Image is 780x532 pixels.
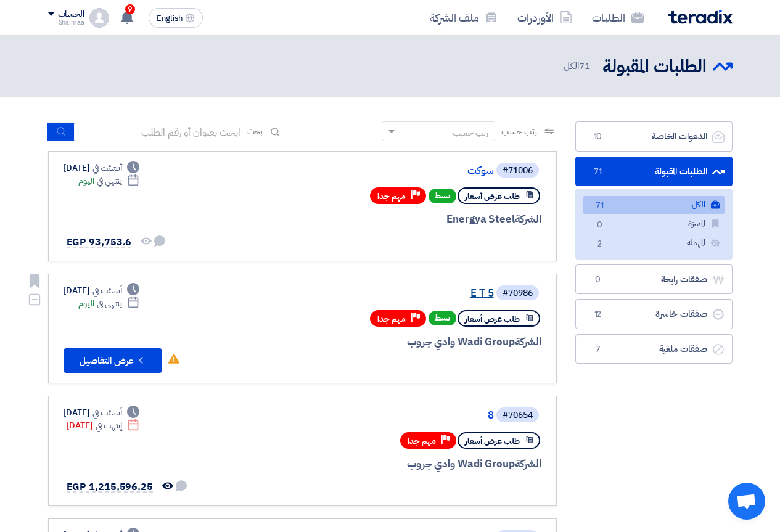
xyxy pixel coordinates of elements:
[429,189,456,203] span: نشط
[465,435,520,447] span: طلب عرض أسعار
[245,456,541,472] div: Wadi Group وادي جروب
[247,125,263,138] span: بحث
[245,334,541,350] div: Wadi Group وادي جروب
[583,196,725,214] a: الكل
[503,289,533,298] div: #70986
[453,126,488,139] div: رتب حسب
[582,3,654,32] a: الطلبات
[157,14,183,23] span: English
[48,19,84,26] div: Shaimaa
[575,334,733,364] a: صفقات ملغية7
[503,411,533,420] div: #70654
[429,311,456,325] span: نشط
[97,174,122,187] span: ينتهي في
[92,406,122,419] span: أنشئت في
[89,8,109,28] img: profile_test.png
[668,10,733,24] img: Teradix logo
[591,343,606,356] span: 7
[58,9,84,20] div: الحساب
[149,8,203,28] button: English
[64,348,162,373] button: عرض التفاصيل
[515,456,541,472] span: الشركة
[67,419,140,432] div: [DATE]
[728,483,765,520] a: Open chat
[408,435,436,447] span: مهم جدا
[125,4,135,14] span: 9
[507,3,582,32] a: الأوردرات
[247,288,494,299] a: E T 5
[64,284,140,297] div: [DATE]
[583,234,725,252] a: المهملة
[503,166,533,175] div: #71006
[591,131,606,143] span: 10
[575,157,733,187] a: الطلبات المقبولة71
[593,238,607,251] span: 2
[64,406,140,419] div: [DATE]
[575,264,733,295] a: صفقات رابحة0
[67,235,132,250] span: EGP 93,753.6
[591,308,606,321] span: 12
[515,211,541,227] span: الشركة
[247,410,494,421] a: 8
[78,174,139,187] div: اليوم
[245,211,541,227] div: Energya Steel
[96,419,122,432] span: إنتهت في
[575,299,733,329] a: صفقات خاسرة12
[583,215,725,233] a: المميزة
[420,3,507,32] a: ملف الشركة
[591,274,606,286] span: 0
[593,200,607,213] span: 71
[247,165,494,176] a: سوكت
[575,121,733,152] a: الدعوات الخاصة10
[377,190,406,202] span: مهم جدا
[465,313,520,325] span: طلب عرض أسعار
[593,219,607,232] span: 0
[75,123,247,141] input: ابحث بعنوان أو رقم الطلب
[64,162,140,174] div: [DATE]
[515,334,541,350] span: الشركة
[67,480,153,494] span: EGP 1,215,596.25
[377,313,406,325] span: مهم جدا
[579,59,590,73] span: 71
[564,59,592,73] span: الكل
[602,55,707,79] h2: الطلبات المقبولة
[501,125,536,138] span: رتب حسب
[465,190,520,202] span: طلب عرض أسعار
[92,162,122,174] span: أنشئت في
[92,284,122,297] span: أنشئت في
[591,166,606,178] span: 71
[97,297,122,310] span: ينتهي في
[78,297,139,310] div: اليوم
